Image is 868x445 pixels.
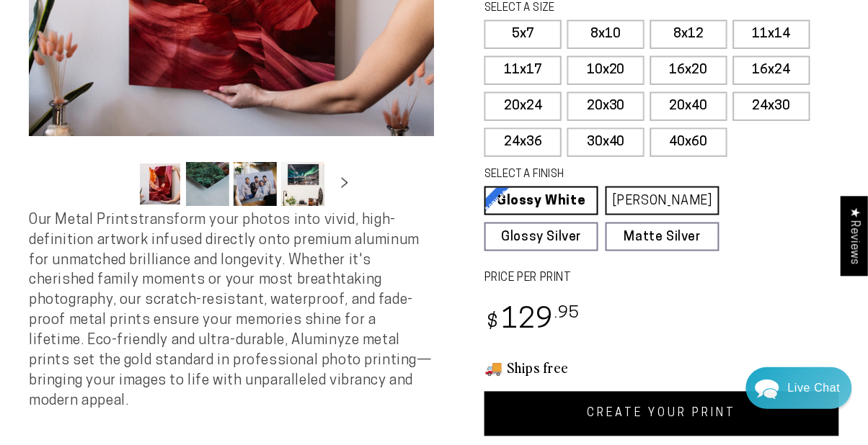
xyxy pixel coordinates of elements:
[484,392,839,436] a: CREATE YOUR PRINT
[484,271,839,287] label: PRICE PER PRINT
[554,306,580,323] sup: .95
[841,196,868,276] div: Click to open Judge.me floating reviews tab
[138,162,182,206] button: Load image 1 in gallery view
[329,168,360,200] button: Slide right
[650,56,727,85] label: 16x20
[487,314,499,333] span: $
[186,162,229,206] button: Load image 2 in gallery view
[567,56,645,85] label: 10x20
[484,1,691,17] legend: SELECT A SIZE
[606,223,719,251] a: Matte Silver
[567,20,645,49] label: 8x10
[484,167,691,183] legend: SELECT A FINISH
[746,367,852,409] div: Chat widget toggle
[733,56,810,85] label: 16x24
[567,92,645,121] label: 20x30
[102,168,134,200] button: Slide left
[567,128,645,157] label: 30x40
[29,213,432,409] span: Our Metal Prints transform your photos into vivid, high-definition artwork infused directly onto ...
[733,92,810,121] label: 24x30
[733,20,810,49] label: 11x14
[234,162,277,206] button: Load image 3 in gallery view
[650,128,727,157] label: 40x60
[484,359,839,377] h3: 🚚 Ships free
[484,186,598,215] a: Glossy White
[484,92,562,121] label: 20x24
[484,128,562,157] label: 24x36
[650,20,727,49] label: 8x12
[484,223,598,251] a: Glossy Silver
[484,307,580,336] bdi: 129
[650,92,727,121] label: 20x40
[788,367,841,409] div: Contact Us Directly
[484,20,562,49] label: 5x7
[281,162,324,206] button: Load image 4 in gallery view
[484,56,562,85] label: 11x17
[606,186,719,215] a: [PERSON_NAME]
